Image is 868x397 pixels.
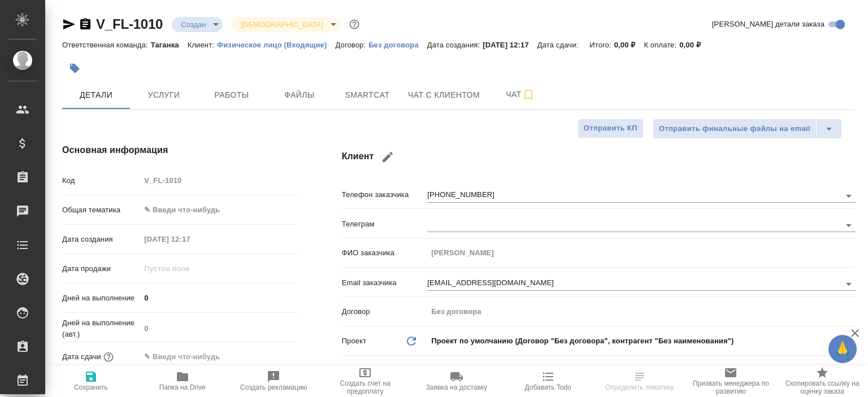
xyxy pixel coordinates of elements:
input: Пустое поле [140,172,296,189]
p: Дата создания [62,234,140,245]
button: Создан [177,20,209,29]
span: Создать рекламацию [240,383,307,391]
p: К оплате: [644,41,679,49]
button: 🙏 [828,335,857,363]
p: Общая тематика [62,204,140,216]
span: Папка на Drive [159,383,206,391]
p: Ответственная команда: [62,41,151,49]
span: Скопировать ссылку на оценку заказа [783,379,861,395]
button: Open [841,276,857,292]
span: Чат [493,88,548,102]
span: Работы [205,88,259,102]
input: ✎ Введи что-нибудь [140,290,296,306]
div: Создан [232,17,340,32]
button: Призвать менеджера по развитию [685,365,776,397]
button: Заявка на доставку [411,365,502,397]
span: Сохранить [74,383,108,391]
span: Создать счет на предоплату [326,379,404,395]
button: Добавить Todo [502,365,594,397]
input: ✎ Введи что-нибудь [140,348,239,365]
span: Отправить финальные файлы на email [659,123,810,136]
button: Отправить финальные файлы на email [653,119,817,139]
p: Телеграм [342,219,428,230]
button: Open [841,188,857,204]
a: V_FL-1010 [96,16,163,32]
button: Создать рекламацию [228,365,320,397]
input: Пустое поле [427,245,856,261]
input: Пустое поле [140,231,239,247]
div: ✎ Введи что-нибудь [140,200,296,220]
button: Скопировать ссылку для ЯМессенджера [62,18,76,31]
button: Сохранить [45,365,137,397]
h4: Основная информация [62,143,297,157]
p: ФИО заказчика [342,247,428,259]
button: Создать счет на предоплату [319,365,411,397]
button: Определить тематику [594,365,685,397]
p: Дата создания: [427,41,483,49]
div: Проект по умолчанию (Договор "Без договора", контрагент "Без наименования") [427,331,856,351]
p: Договор [342,306,428,317]
p: Физическое лицо (Входящие) [217,41,336,49]
p: 0,00 ₽ [679,41,709,49]
button: Добавить тэг [62,56,87,81]
p: Таганка [151,41,188,49]
p: Дата сдачи: [537,41,581,49]
p: Проект [342,335,367,347]
span: Smartcat [340,88,394,102]
span: Чат с клиентом [408,88,480,102]
div: Создан [172,17,223,32]
input: Пустое поле [140,260,239,277]
a: Без договора [368,40,427,49]
button: Скопировать ссылку [79,18,92,31]
span: Определить тематику [605,383,674,391]
p: Код [62,175,140,186]
p: Дней на выполнение (авт.) [62,317,140,340]
span: Призвать менеджера по развитию [692,379,770,395]
div: ✎ Введи что-нибудь [144,204,283,216]
h4: Клиент [342,143,856,171]
span: Отправить КП [584,122,637,135]
button: [DEMOGRAPHIC_DATA] [237,20,326,29]
span: Файлы [272,88,327,102]
span: Добавить Todo [525,383,571,391]
p: [DATE] 12:17 [483,41,537,49]
p: Клиент: [188,41,217,49]
p: Итого: [589,41,614,49]
span: Услуги [137,88,191,102]
p: Телефон заказчика [342,189,428,200]
button: Папка на Drive [137,365,228,397]
input: Пустое поле [140,320,296,337]
p: Дней на выполнение [62,293,140,304]
span: 🙏 [833,337,852,361]
p: Договор: [335,41,368,49]
button: Доп статусы указывают на важность/срочность заказа [347,17,362,32]
button: Отправить КП [578,119,644,138]
a: Физическое лицо (Входящие) [217,40,336,49]
svg: Подписаться [522,88,535,102]
p: Email заказчика [342,277,428,289]
p: Дата продажи [62,263,140,274]
p: Без договора [368,41,427,49]
span: Заявка на доставку [426,383,487,391]
button: Скопировать ссылку на оценку заказа [776,365,868,397]
button: Open [841,217,857,233]
p: 0,00 ₽ [614,41,644,49]
span: Детали [69,88,123,102]
span: [PERSON_NAME] детали заказа [712,19,824,30]
div: split button [653,119,842,139]
button: Если добавить услуги и заполнить их объемом, то дата рассчитается автоматически [101,350,116,364]
p: Дата сдачи [62,351,101,363]
input: Пустое поле [427,303,856,320]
